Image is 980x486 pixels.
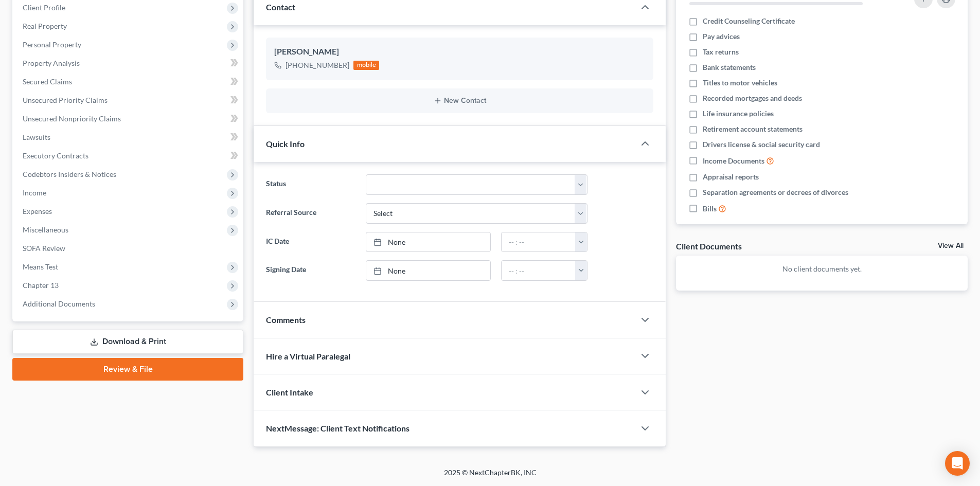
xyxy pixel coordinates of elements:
[23,299,95,308] span: Additional Documents
[703,47,739,57] span: Tax returns
[703,139,820,150] span: Drivers license & social security card
[703,124,803,134] span: Retirement account statements
[286,60,349,70] div: [PHONE_NUMBER]
[266,139,305,149] span: Quick Info
[703,16,795,26] span: Credit Counseling Certificate
[261,260,360,281] label: Signing Date
[23,59,80,67] span: Property Analysis
[366,261,490,280] a: None
[703,31,740,42] span: Pay advices
[14,128,243,147] a: Lawsuits
[23,244,65,253] span: SOFA Review
[274,97,645,105] button: New Contact
[23,133,50,141] span: Lawsuits
[676,241,742,251] div: Client Documents
[23,77,72,86] span: Secured Claims
[945,451,970,476] div: Open Intercom Messenger
[14,110,243,128] a: Unsecured Nonpriority Claims
[266,315,306,325] span: Comments
[23,3,65,12] span: Client Profile
[23,170,116,178] span: Codebtors Insiders & Notices
[502,261,576,280] input: -- : --
[261,174,360,195] label: Status
[23,22,67,30] span: Real Property
[274,46,645,58] div: [PERSON_NAME]
[23,96,108,104] span: Unsecured Priority Claims
[703,62,756,73] span: Bank statements
[366,232,490,252] a: None
[353,61,379,70] div: mobile
[703,187,848,197] span: Separation agreements or decrees of divorces
[23,225,68,234] span: Miscellaneous
[703,93,802,103] span: Recorded mortgages and deeds
[14,239,243,258] a: SOFA Review
[266,387,313,397] span: Client Intake
[12,358,243,381] a: Review & File
[14,54,243,73] a: Property Analysis
[266,2,295,12] span: Contact
[266,423,409,433] span: NextMessage: Client Text Notifications
[684,264,959,274] p: No client documents yet.
[12,330,243,354] a: Download & Print
[23,262,58,271] span: Means Test
[938,242,964,249] a: View All
[23,281,59,290] span: Chapter 13
[197,467,783,486] div: 2025 © NextChapterBK, INC
[266,351,350,361] span: Hire a Virtual Paralegal
[23,114,121,123] span: Unsecured Nonpriority Claims
[261,203,360,224] label: Referral Source
[23,40,81,49] span: Personal Property
[23,151,88,160] span: Executory Contracts
[14,91,243,110] a: Unsecured Priority Claims
[23,207,52,215] span: Expenses
[502,232,576,252] input: -- : --
[14,73,243,91] a: Secured Claims
[703,204,717,214] span: Bills
[703,109,774,119] span: Life insurance policies
[703,172,759,182] span: Appraisal reports
[23,188,46,197] span: Income
[703,156,764,166] span: Income Documents
[703,78,777,88] span: Titles to motor vehicles
[14,147,243,165] a: Executory Contracts
[261,232,360,253] label: IC Date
